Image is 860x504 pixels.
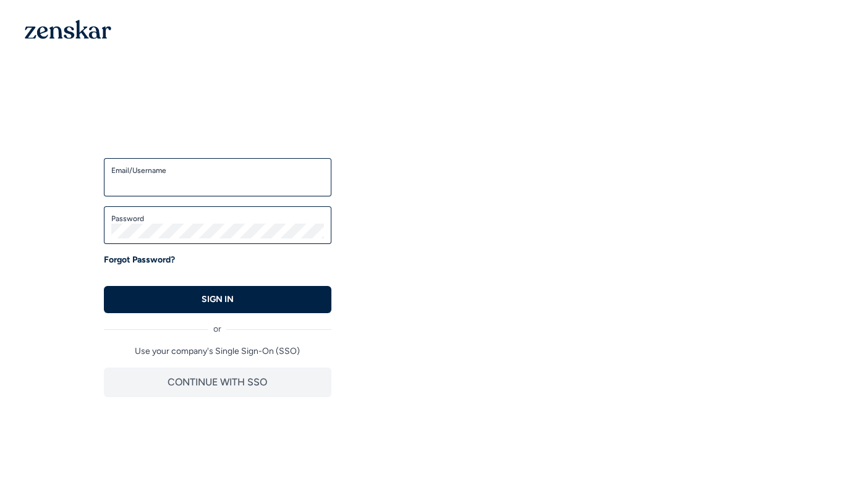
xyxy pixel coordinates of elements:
button: SIGN IN [104,286,331,313]
p: SIGN IN [202,293,234,306]
a: Forgot Password? [104,254,175,266]
label: Email/Username [111,166,324,175]
img: 1OGAJ2xQqyY4LXKgY66KYq0eOWRCkrZdAb3gUhuVAqdWPZE9SRJmCz+oDMSn4zDLXe31Ii730ItAGKgCKgCCgCikA4Av8PJUP... [25,20,111,39]
label: Password [111,214,324,224]
button: CONTINUE WITH SSO [104,367,331,397]
p: Use your company's Single Sign-On (SSO) [104,345,331,358]
div: or [104,313,331,335]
